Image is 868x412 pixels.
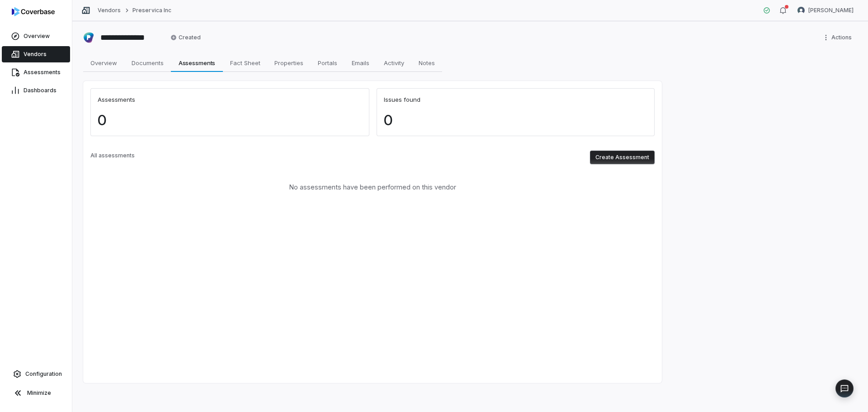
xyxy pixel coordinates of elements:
a: Dashboards [2,82,70,99]
div: 0 [377,112,655,136]
a: Vendors [2,46,70,62]
span: Dashboards [24,87,57,94]
span: Overview [24,33,50,40]
span: Configuration [25,370,62,378]
span: Assessments [175,57,219,69]
button: Melanie Lorent avatar[PERSON_NAME] [792,4,859,17]
span: Minimize [27,389,51,397]
div: Issues found [377,88,655,112]
button: More actions [820,31,857,44]
a: Vendors [98,7,121,14]
button: Create Assessment [590,151,655,164]
span: Created [170,34,201,41]
img: Melanie Lorent avatar [797,7,805,14]
span: Overview [87,57,121,69]
span: Emails [348,57,373,69]
span: Vendors [24,51,47,58]
div: 0 [90,112,369,136]
a: Assessments [2,64,70,81]
a: Overview [2,28,70,44]
a: Preservica Inc [132,7,171,14]
button: Minimize [4,384,68,402]
span: Portals [314,57,341,69]
span: Notes [415,57,439,69]
span: Fact Sheet [226,57,264,69]
span: Activity [380,57,408,69]
span: Documents [128,57,167,69]
div: Assessments [90,88,369,112]
span: [PERSON_NAME] [808,7,854,14]
img: logo-D7KZi-bG.svg [12,7,55,16]
a: Configuration [4,366,68,382]
p: All assessments [90,152,135,163]
span: Properties [271,57,307,69]
span: Assessments [24,69,61,76]
span: No assessments have been performed on this vendor [289,168,456,192]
